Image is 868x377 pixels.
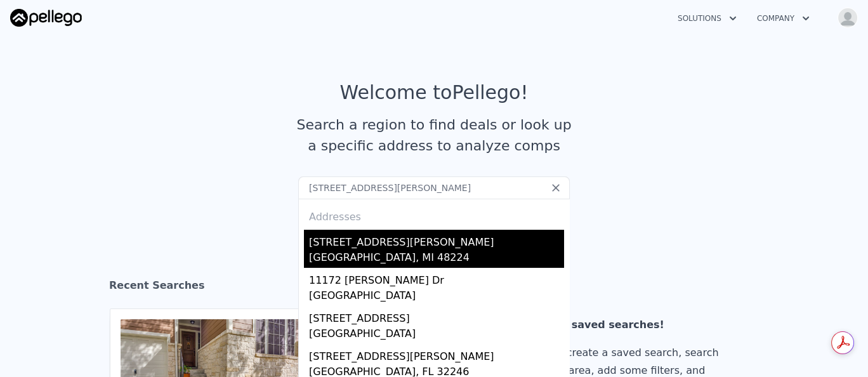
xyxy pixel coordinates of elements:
div: Welcome to Pellego ! [340,81,529,104]
div: [GEOGRAPHIC_DATA] [309,326,564,344]
div: [STREET_ADDRESS] [309,306,564,326]
div: No saved searches! [553,316,735,334]
div: [STREET_ADDRESS][PERSON_NAME] [309,230,564,250]
img: avatar [838,8,858,28]
button: Solutions [667,7,747,30]
img: Pellego [10,9,82,27]
div: 11172 [PERSON_NAME] Dr [309,268,564,288]
div: [GEOGRAPHIC_DATA] [309,288,564,306]
input: Search an address or region... [298,176,570,199]
div: [GEOGRAPHIC_DATA], MI 48224 [309,250,564,268]
div: Recent Searches [109,268,759,308]
div: Addresses [304,199,564,230]
div: [STREET_ADDRESS][PERSON_NAME] [309,344,564,364]
div: Search a region to find deals or look up a specific address to analyze comps [292,114,576,156]
button: Company [747,7,820,30]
